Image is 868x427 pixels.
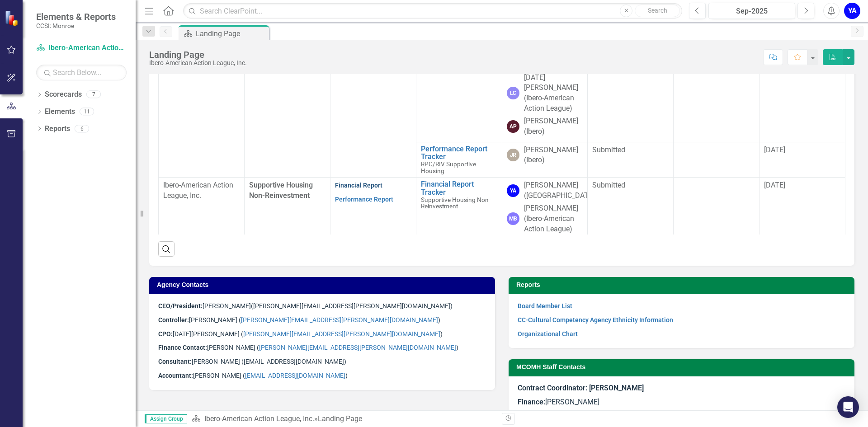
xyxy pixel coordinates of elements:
[36,65,127,80] input: Search Below...
[674,14,759,142] td: Double-Click to Edit
[45,89,82,100] a: Scorecards
[648,7,667,14] span: Search
[421,180,497,196] a: Financial Report Tracker
[158,358,346,365] span: [PERSON_NAME] ([EMAIL_ADDRESS][DOMAIN_NAME])
[421,196,491,210] span: Supportive Housing Non-Reinvestment
[158,344,207,351] strong: Finance Contact:
[80,108,94,116] div: 11
[5,10,20,26] img: ClearPoint Strategy
[592,145,625,154] span: Submitted
[588,178,674,306] td: Double-Click to Edit
[518,398,545,406] strong: Finance:
[416,178,502,306] td: Double-Click to Edit Right Click for Context Menu
[241,316,438,324] a: [PERSON_NAME][EMAIL_ADDRESS][PERSON_NAME][DOMAIN_NAME]
[36,11,116,22] span: Elements & Reports
[158,358,192,365] strong: Consultant:
[416,14,502,142] td: Double-Click to Edit Right Click for Context Menu
[524,73,583,114] div: [DATE][PERSON_NAME] (Ibero-American Action League)
[196,28,267,39] div: Landing Page
[507,212,519,225] div: MB
[45,107,75,117] a: Elements
[335,196,393,203] a: Performance Report
[259,344,456,351] a: [PERSON_NAME][EMAIL_ADDRESS][PERSON_NAME][DOMAIN_NAME]
[158,316,189,324] strong: Controller:
[45,124,70,134] a: Reports
[204,414,314,423] a: Ibero-American Action League, Inc.
[149,60,247,66] div: Ibero-American Action League, Inc.
[588,14,674,142] td: Double-Click to Edit
[518,316,673,324] a: CC-Cultural Competency Agency Ethnicity Information
[592,181,625,189] span: Submitted
[518,302,572,310] a: Board Member List
[183,3,682,19] input: Search ClearPoint...
[157,282,491,288] h3: Agency Contacts
[518,384,644,392] strong: Contract Coordinator: [PERSON_NAME]
[158,302,203,310] strong: CEO/President:
[335,182,382,189] a: Financial Report
[163,180,240,201] p: Ibero-American Action League, Inc.
[518,330,578,338] a: Organizational Chart
[245,372,345,379] a: [EMAIL_ADDRESS][DOMAIN_NAME]
[36,22,116,29] small: CCSI: Monroe
[158,344,458,351] span: [PERSON_NAME] ( )
[635,5,680,17] button: Search
[518,395,845,409] p: [PERSON_NAME]
[86,91,101,99] div: 7
[158,316,440,324] span: [PERSON_NAME] ( )
[158,330,173,338] strong: CPO:
[518,409,845,423] p: [PERSON_NAME]
[837,396,859,418] div: Open Intercom Messenger
[36,43,127,53] a: Ibero-American Action League, Inc.
[158,372,193,379] strong: Accountant:
[243,330,440,338] a: [PERSON_NAME][EMAIL_ADDRESS][PERSON_NAME][DOMAIN_NAME]
[708,3,795,19] button: Sep-2025
[158,302,251,310] span: [PERSON_NAME]
[416,142,502,178] td: Double-Click to Edit Right Click for Context Menu
[844,3,860,19] button: YA
[421,160,476,174] span: RPC/RIV Supportive Housing
[764,145,785,154] span: [DATE]
[158,330,443,338] span: [DATE][PERSON_NAME] ( )
[516,364,850,371] h3: MCOMH Staff Contacts
[507,184,519,197] div: YA
[158,372,348,379] span: [PERSON_NAME] ( )
[524,116,583,137] div: [PERSON_NAME] (Ibero)
[524,180,597,201] div: [PERSON_NAME] ([GEOGRAPHIC_DATA])
[507,87,519,99] div: LC
[674,178,759,306] td: Double-Click to Edit
[764,181,785,189] span: [DATE]
[712,6,792,17] div: Sep-2025
[192,414,495,424] div: »
[507,149,519,161] div: JR
[249,181,313,200] span: Supportive Housing Non-Reinvestment
[75,125,89,132] div: 6
[516,282,850,288] h3: Reports
[145,414,187,423] span: Assign Group
[674,142,759,178] td: Double-Click to Edit
[507,120,519,133] div: AP
[524,145,583,166] div: [PERSON_NAME] (Ibero)
[588,142,674,178] td: Double-Click to Edit
[318,414,362,423] div: Landing Page
[251,302,453,310] span: ([PERSON_NAME][EMAIL_ADDRESS][PERSON_NAME][DOMAIN_NAME])
[524,203,583,235] div: [PERSON_NAME] (Ibero-American Action League)
[149,50,247,60] div: Landing Page
[421,145,497,161] a: Performance Report Tracker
